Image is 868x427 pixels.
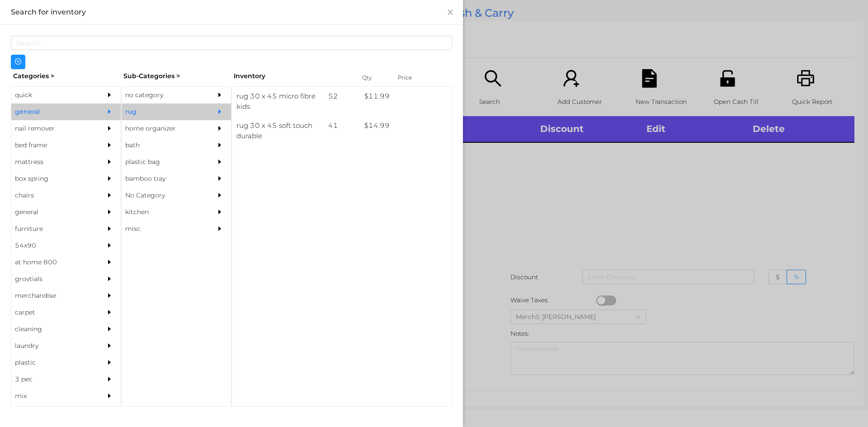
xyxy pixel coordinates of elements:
i: icon: caret-right [217,175,223,182]
div: furniture [11,221,94,237]
div: No Category [122,187,204,204]
div: Sub-Categories > [121,69,231,83]
div: laundry [11,338,94,354]
i: icon: caret-right [217,142,223,148]
i: icon: caret-right [106,125,113,131]
i: icon: caret-right [106,159,113,165]
i: icon: caret-right [217,108,223,115]
i: icon: caret-right [106,343,113,349]
div: box spring [11,170,94,187]
div: appliances [11,404,94,421]
div: Inventory [234,71,351,81]
div: plastic bag [122,154,204,170]
div: nail remover [11,120,94,137]
i: icon: caret-right [217,192,223,198]
i: icon: caret-right [106,393,113,399]
i: icon: caret-right [217,92,223,98]
div: Categories > [11,69,121,83]
i: icon: caret-right [106,242,113,249]
div: quick [11,87,94,103]
i: icon: caret-right [217,209,223,215]
div: general [11,103,94,120]
i: icon: caret-right [106,376,113,382]
input: Search... [11,36,452,50]
i: icon: caret-right [217,225,223,232]
i: icon: caret-right [106,108,113,115]
div: 52 [324,87,360,106]
div: no category [122,87,204,103]
i: icon: close [447,9,454,16]
div: plastic [11,354,94,371]
div: $ 14.99 [360,116,452,136]
i: icon: caret-right [106,175,113,182]
i: icon: caret-right [106,92,113,98]
i: icon: caret-right [106,142,113,148]
div: grovtials [11,271,94,287]
div: bamboo tray [122,170,204,187]
div: Price [396,71,432,84]
div: carpet [11,304,94,321]
button: icon: plus-circle [11,55,25,69]
div: chairs [11,187,94,204]
div: merchandise [11,287,94,304]
i: icon: caret-right [106,309,113,315]
div: cleaning [11,321,94,338]
div: general [11,204,94,221]
div: Qty [360,71,387,84]
i: icon: caret-right [106,276,113,282]
div: mattress [11,154,94,170]
div: 54x90 [11,237,94,254]
div: home organizer [122,120,204,137]
div: rug 30 x 45 soft touch durable [232,116,324,145]
div: rug [122,103,204,120]
div: rug 30 x 45 micro fibre kids [232,87,324,116]
div: $ 11.99 [360,87,452,106]
i: icon: caret-right [217,125,223,131]
i: icon: caret-right [106,192,113,198]
div: mix [11,388,94,404]
i: icon: caret-right [106,292,113,299]
i: icon: caret-right [217,159,223,165]
i: icon: caret-right [106,326,113,332]
div: kitchen [122,204,204,221]
div: misc [122,221,204,237]
i: icon: caret-right [106,209,113,215]
div: bed frame [11,137,94,154]
div: 3 pec [11,371,94,388]
div: 41 [324,116,360,136]
i: icon: caret-right [106,259,113,265]
i: icon: caret-right [106,359,113,366]
i: icon: caret-right [106,225,113,232]
div: bath [122,137,204,154]
div: Search for inventory [11,7,452,17]
div: at home 800 [11,254,94,271]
